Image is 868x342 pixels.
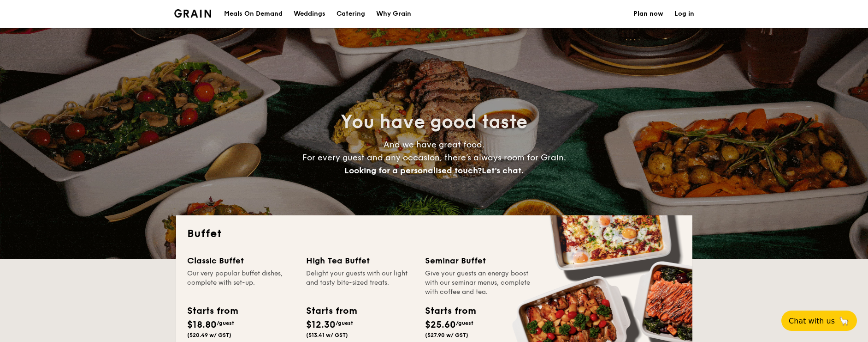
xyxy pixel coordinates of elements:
span: $25.60 [425,319,456,330]
span: /guest [456,320,473,326]
div: Starts from [187,304,237,318]
div: Delight your guests with our light and tasty bite-sized treats. [306,269,414,297]
span: Chat with us [789,317,835,325]
div: Give your guests an energy boost with our seminar menus, complete with coffee and tea. [425,269,533,297]
span: Let's chat. [482,165,524,176]
div: Starts from [425,304,475,318]
div: Starts from [306,304,356,318]
span: ($13.41 w/ GST) [306,332,348,338]
span: /guest [336,320,353,326]
div: Seminar Buffet [425,254,533,267]
span: $18.80 [187,319,217,330]
span: 🦙 [838,316,850,326]
img: Grain [174,9,212,18]
a: Logotype [174,9,212,18]
button: Chat with us🦙 [781,311,857,331]
span: $12.30 [306,319,336,330]
div: High Tea Buffet [306,254,414,267]
div: Classic Buffet [187,254,295,267]
div: Our very popular buffet dishes, complete with set-up. [187,269,295,297]
span: ($27.90 w/ GST) [425,332,468,338]
h2: Buffet [187,226,681,241]
span: /guest [217,320,234,326]
span: ($20.49 w/ GST) [187,332,231,338]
